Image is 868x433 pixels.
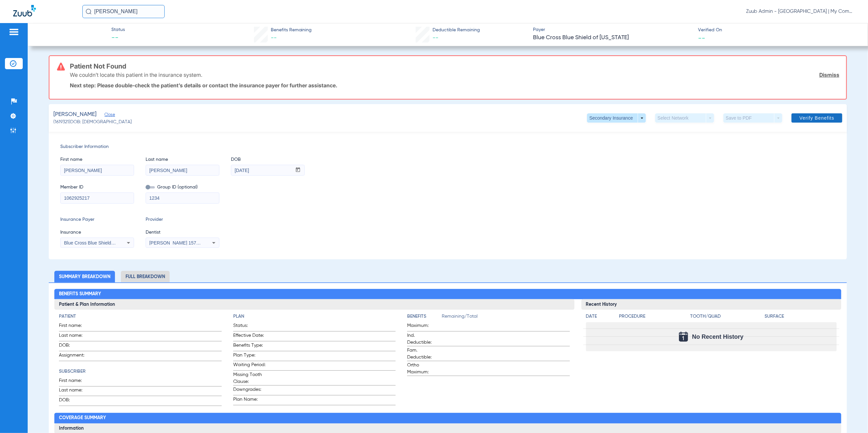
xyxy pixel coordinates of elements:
[149,240,214,245] span: [PERSON_NAME] 1578698031
[587,113,646,123] button: Secondary Insurance
[765,313,837,320] h4: Surface
[407,332,439,346] span: Ind. Deductible:
[70,63,839,70] h3: Patient Not Found
[746,8,855,15] span: Zuub Admin - [GEOGRAPHIC_DATA] | My Community Dental Centers
[407,362,439,376] span: Ortho Maximum:
[799,115,834,121] span: Verify Benefits
[59,397,91,406] span: DOB:
[60,216,134,223] span: Insurance Payer
[233,342,266,351] span: Benefits Type:
[619,313,688,320] h4: Procedure
[407,313,442,322] app-breakdown-title: Benefits
[59,377,91,386] span: First name:
[233,332,266,341] span: Effective Date:
[59,322,91,331] span: First name:
[433,35,438,41] span: --
[53,119,132,126] span: (1619321) DOB: [DEMOGRAPHIC_DATA]
[9,28,19,36] img: hamburger-icon
[70,82,839,89] p: Next step: Please double-check the patient’s details or contact the insurance payer for further a...
[233,396,266,405] span: Plan Name:
[690,313,762,320] h4: Tooth/Quad
[407,322,439,331] span: Maximum:
[60,229,134,236] span: Insurance
[692,333,743,340] span: No Recent History
[581,299,841,310] h3: Recent History
[86,9,92,14] img: Search Icon
[233,352,266,361] span: Plan Type:
[146,184,219,191] span: Group ID (optional)
[54,271,115,282] li: Summary Breakdown
[57,63,65,71] img: error-icon
[586,313,614,320] h4: Date
[442,313,570,322] span: Remaining/Total
[146,216,219,223] span: Provider
[433,27,480,34] span: Deductible Remaining
[104,112,110,119] span: Close
[533,26,692,33] span: Payer
[533,34,692,42] span: Blue Cross Blue Shield of [US_STATE]
[765,313,837,322] app-breakdown-title: Surface
[54,289,841,300] h2: Benefits Summary
[59,332,91,341] span: Last name:
[233,386,266,395] span: Downgrades:
[698,34,705,41] span: --
[690,313,762,322] app-breakdown-title: Tooth/Quad
[792,113,842,123] button: Verify Benefits
[679,332,688,342] img: Calendar
[82,5,165,18] input: Search for patients
[13,5,36,16] img: Zuub Logo
[60,156,134,163] span: First name
[819,72,839,78] a: Dismiss
[59,313,221,320] h4: Patient
[111,34,125,43] span: --
[146,229,219,236] span: Dentist
[60,184,134,191] span: Member ID
[53,110,97,119] span: [PERSON_NAME]
[233,322,266,331] span: Status:
[59,342,91,351] span: DOB:
[619,313,688,322] app-breakdown-title: Procedure
[59,352,91,361] span: Assignment:
[407,347,439,361] span: Fam. Deductible:
[586,313,614,322] app-breakdown-title: Date
[271,35,277,41] span: --
[233,371,266,385] span: Missing Tooth Clause:
[121,271,170,282] li: Full Breakdown
[231,156,305,163] span: DOB
[146,156,219,163] span: Last name
[60,143,835,150] span: Subscriber Information
[70,72,202,78] p: We couldn’t locate this patient in the insurance system.
[835,401,868,433] iframe: Chat Widget
[271,27,312,34] span: Benefits Remaining
[698,27,857,34] span: Verified On
[59,368,221,375] h4: Subscriber
[59,387,91,396] span: Last name:
[54,413,841,423] h2: Coverage Summary
[54,299,574,310] h3: Patient & Plan Information
[111,26,125,33] span: Status
[233,361,266,370] span: Waiting Period:
[233,313,396,320] h4: Plan
[64,240,144,245] span: Blue Cross Blue Shield Of [US_STATE]
[292,165,304,176] button: Open calendar
[407,313,442,320] h4: Benefits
